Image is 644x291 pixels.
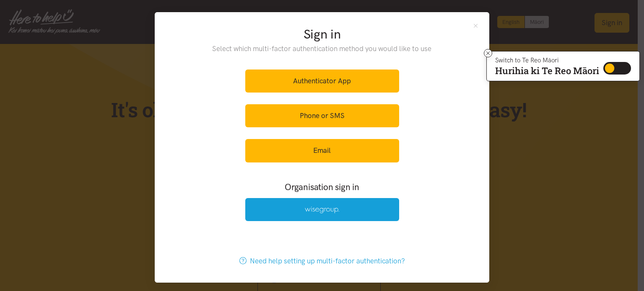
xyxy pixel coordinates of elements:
h3: Organisation sign in [222,181,422,193]
a: Email [245,139,399,162]
p: Hurihia ki Te Reo Māori [495,67,599,75]
button: Close [472,22,479,29]
p: Select which multi-factor authentication method you would like to use [195,43,449,54]
a: Authenticator App [245,70,399,93]
a: Phone or SMS [245,104,399,127]
p: Switch to Te Reo Māori [495,58,599,63]
img: Wise Group [305,206,339,214]
a: Need help setting up multi-factor authentication? [231,250,414,273]
h2: Sign in [195,26,449,43]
